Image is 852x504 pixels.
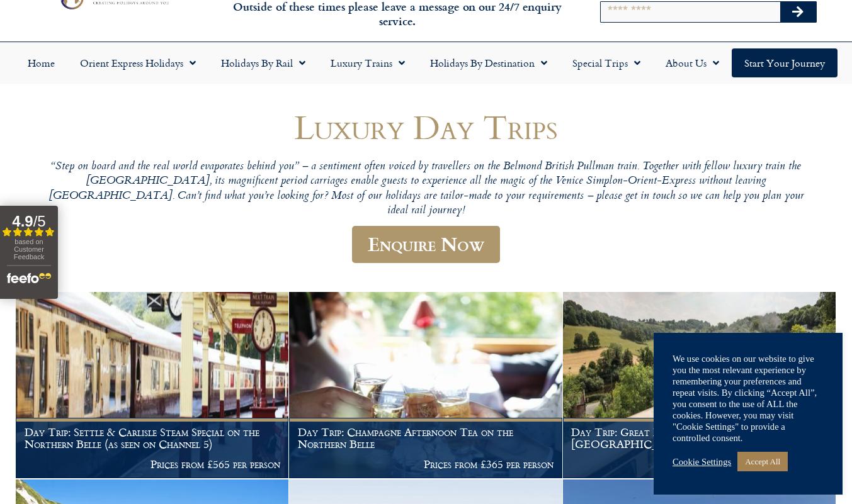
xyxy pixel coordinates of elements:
h1: Day Trip: Champagne Afternoon Tea on the Northern Belle [298,426,554,451]
div: We use cookies on our website to give you the most relevant experience by remembering your prefer... [673,353,824,444]
nav: Menu [6,48,846,77]
p: Prices from £365 per person [298,458,554,471]
a: Special Trips [560,48,653,77]
a: Enquire Now [352,226,500,263]
a: Day Trip: Settle & Carlisle Steam Special on the Northern Belle (as seen on Channel 5) Prices fro... [16,292,289,479]
p: Prices from £565 per person [25,458,280,471]
h1: Day Trip: Great British [DATE] Lunch on the [GEOGRAPHIC_DATA] [571,426,827,451]
button: Search [780,2,817,22]
h1: Day Trip: Settle & Carlisle Steam Special on the Northern Belle (as seen on Channel 5) [25,426,280,451]
p: Prices from £445 per person [571,458,827,471]
a: Holidays by Destination [417,48,560,77]
p: “Step on board and the real world evaporates behind you” – a sentiment often voiced by travellers... [48,160,804,218]
a: Cookie Settings [673,456,731,468]
a: Accept All [737,452,788,471]
h1: Luxury Day Trips [48,108,804,145]
a: Day Trip: Champagne Afternoon Tea on the Northern Belle Prices from £365 per person [289,292,562,479]
a: Day Trip: Great British [DATE] Lunch on the [GEOGRAPHIC_DATA] Prices from £445 per person [563,292,836,479]
a: Start your Journey [732,48,838,77]
a: Holidays by Rail [208,48,318,77]
a: About Us [653,48,732,77]
a: Orient Express Holidays [67,48,208,77]
a: Luxury Trains [318,48,417,77]
a: Home [15,48,67,77]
